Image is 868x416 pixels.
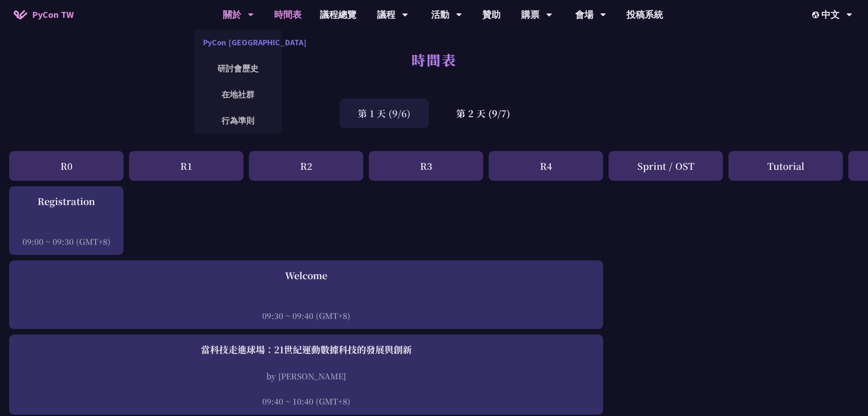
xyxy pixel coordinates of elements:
div: R4 [489,151,603,181]
div: R1 [129,151,243,181]
a: 在地社群 [194,84,282,105]
span: PyCon TW [32,8,74,22]
div: R3 [369,151,483,181]
div: R2 [249,151,363,181]
div: by [PERSON_NAME] [14,370,598,382]
div: 當科技走進球場：21世紀運動數據科技的發展與創新 [14,343,598,357]
div: Sprint / OST [609,151,723,181]
img: Home icon of PyCon TW 2025 [14,10,27,19]
a: 當科技走進球場：21世紀運動數據科技的發展與創新 by [PERSON_NAME] 09:40 ~ 10:40 (GMT+8) [14,343,598,407]
div: 09:30 ~ 09:40 (GMT+8) [14,310,598,321]
h1: 時間表 [411,46,457,73]
div: Registration [14,194,119,208]
div: Welcome [14,269,598,282]
div: 第 1 天 (9/6) [340,98,429,128]
div: 09:00 ~ 09:30 (GMT+8) [14,236,119,247]
div: 第 2 天 (9/7) [438,98,528,128]
a: PyCon TW [5,3,83,26]
a: 研討會歷史 [194,58,282,79]
div: R0 [9,151,124,181]
div: 09:40 ~ 10:40 (GMT+8) [14,395,598,407]
a: PyCon [GEOGRAPHIC_DATA] [194,32,282,53]
img: Locale Icon [812,11,821,18]
a: 行為準則 [194,110,282,131]
div: Tutorial [728,151,843,181]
